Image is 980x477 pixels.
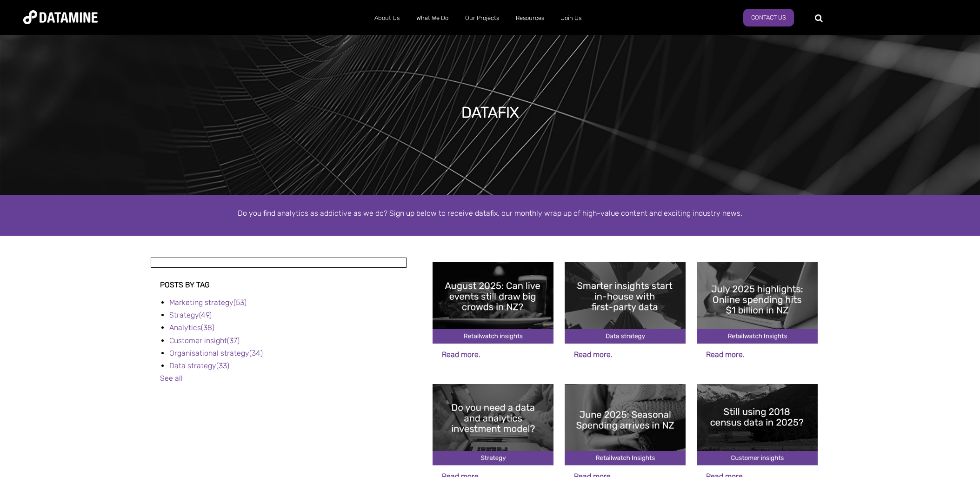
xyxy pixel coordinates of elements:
a: Customer insight(37) [169,336,240,345]
a: What We Do [408,6,457,30]
a: Marketing strategy(53) [169,298,247,307]
p: Do you find analytics as addictive as we do? Sign up below to receive datafix, our monthly wrap u... [225,207,755,219]
a: Our Projects [457,6,507,30]
a: Strategy(49) [169,311,212,319]
h3: Posts by Tag [160,281,420,289]
img: Datamine [23,10,98,24]
a: About Us [366,6,408,30]
a: Join Us [553,6,590,30]
span: (33) [216,361,229,370]
span: (53) [233,298,247,307]
a: Contact Us [743,9,794,26]
a: Read more. [442,350,480,359]
a: Data strategy(33) [169,361,229,370]
span: (37) [227,336,240,345]
h1: DATAFIX [461,102,519,123]
span: (49) [199,311,212,319]
a: See all [160,374,183,383]
a: Organisational strategy(34) [169,349,263,358]
a: Resources [507,6,553,30]
span: Post listing [151,270,188,279]
span: (34) [249,349,263,358]
a: Analytics(38) [169,323,214,332]
a: Read more. [706,350,745,359]
a: Read more. [574,350,613,359]
span: (38) [201,323,214,332]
